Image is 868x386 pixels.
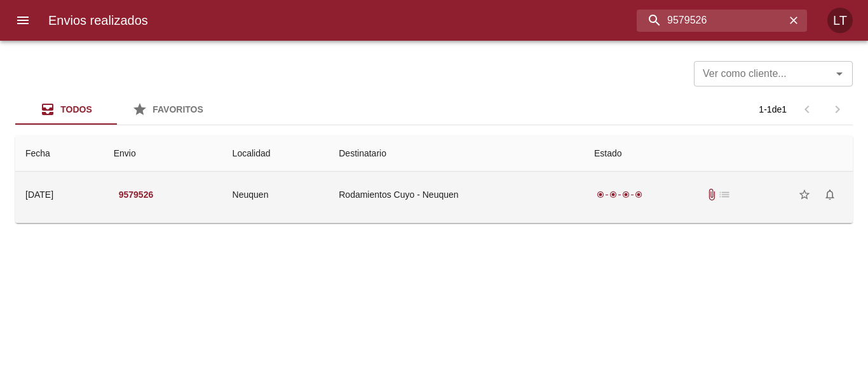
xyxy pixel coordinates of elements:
span: Todos [60,104,92,114]
button: Abrir [831,65,848,83]
span: Favoritos [153,104,203,114]
button: Activar notificaciones [817,182,843,207]
th: Destinatario [329,135,584,172]
input: buscar [637,10,785,32]
button: menu [8,5,38,36]
table: Tabla de envíos del cliente [15,135,853,223]
span: Tiene documentos adjuntos [705,188,718,201]
th: Estado [584,135,853,172]
p: 1 - 1 de 1 [759,103,787,116]
th: Envio [104,135,222,172]
span: star_border [798,188,811,201]
button: 9579526 [114,183,159,207]
th: Fecha [15,135,104,172]
span: Pagina anterior [792,103,822,114]
button: Agregar a favoritos [792,182,817,207]
span: Pagina siguiente [822,94,853,125]
h6: Envios realizados [48,10,148,31]
em: 9579526 [119,187,154,203]
div: Entregado [594,188,645,201]
th: Localidad [222,135,329,172]
div: LT [827,8,853,33]
td: Rodamientos Cuyo - Neuquen [329,172,584,217]
span: No tiene pedido asociado [718,188,731,201]
span: radio_button_checked [597,191,604,198]
span: radio_button_checked [622,191,630,198]
div: Tabs Envios [15,94,219,125]
span: notifications_none [824,188,836,201]
span: radio_button_checked [609,191,617,198]
div: [DATE] [25,190,53,200]
td: Neuquen [222,172,329,217]
span: radio_button_checked [635,191,642,198]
